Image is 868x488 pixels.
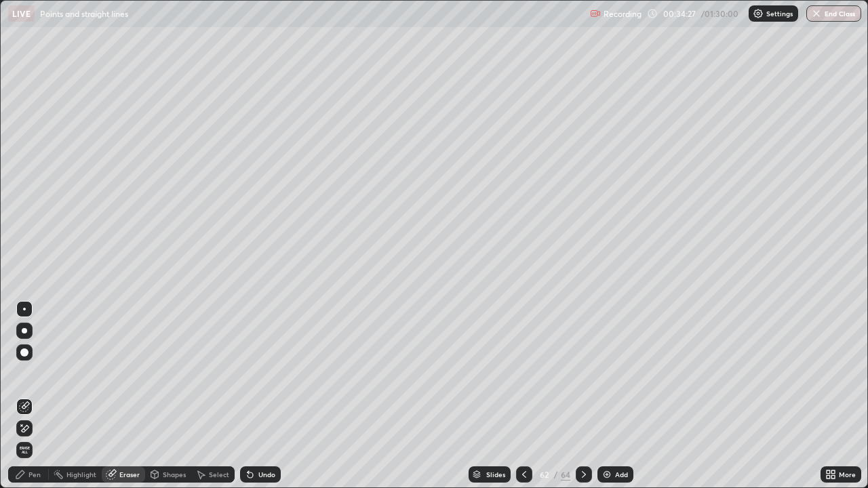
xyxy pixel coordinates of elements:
div: Undo [258,471,275,478]
p: Recording [604,9,642,19]
p: Points and straight lines [40,8,128,19]
span: Erase all [17,446,32,454]
div: 62 [538,470,551,479]
div: Eraser [119,471,140,478]
div: More [839,471,856,478]
p: Settings [766,10,793,17]
div: Shapes [163,471,186,478]
img: end-class-cross [811,8,822,19]
div: Pen [28,471,41,478]
div: Highlight [66,471,96,478]
div: Slides [486,471,505,478]
img: recording.375f2c34.svg [590,8,601,19]
div: Add [615,471,628,478]
p: LIVE [12,8,31,19]
img: add-slide-button [601,469,612,480]
div: Select [209,471,229,478]
div: 64 [561,468,570,481]
div: / [554,470,558,479]
button: End Class [806,5,861,22]
img: class-settings-icons [753,8,764,19]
